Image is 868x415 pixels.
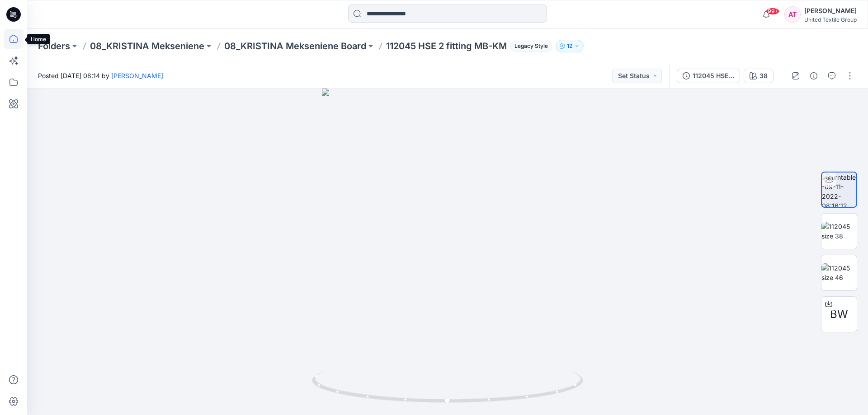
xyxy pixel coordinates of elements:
[507,40,552,52] button: Legacy Style
[822,173,856,207] img: turntable-09-11-2022-08:16:12
[821,222,857,241] img: 112045 size 38
[567,41,572,51] p: 12
[821,263,857,282] img: 112045 size 46
[744,69,774,83] button: 38
[386,40,507,52] p: 112045 HSE 2 fitting MB-KM
[224,40,366,52] a: 08_KRISTINA Mekseniene Board
[111,72,163,79] a: [PERSON_NAME]
[556,40,584,52] button: 12
[38,71,163,80] span: Posted [DATE] 08:14 by
[90,40,204,52] a: 08_KRISTINA Mekseniene
[784,6,801,23] div: AT
[807,69,821,83] button: Details
[510,41,552,51] span: Legacy Style
[759,71,768,81] div: 38
[804,16,857,23] div: United Textile Group
[693,71,734,81] div: 112045 HSE 2 fitting MB-KM
[766,8,779,15] span: 99+
[677,69,740,83] button: 112045 HSE 2 fitting MB-KM
[804,5,857,16] div: [PERSON_NAME]
[830,306,848,322] span: BW
[38,40,70,52] a: Folders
